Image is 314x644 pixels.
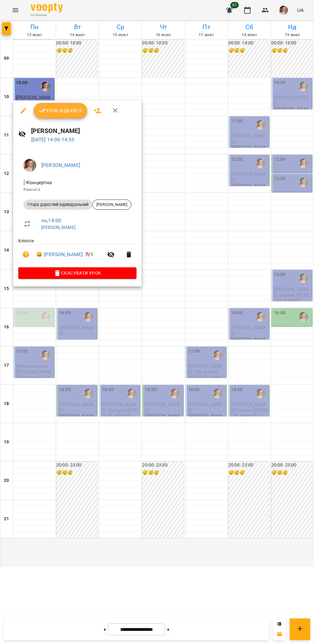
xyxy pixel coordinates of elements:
span: [PERSON_NAME] [93,202,131,208]
b: / [85,251,93,257]
p: Кімната [23,186,131,193]
span: - Концертна [23,179,54,185]
span: Скасувати Урок [23,269,131,277]
button: Візит ще не сплачено. Додати оплату? [18,247,34,262]
a: [DATE] 14:00-14:55 [31,137,75,143]
a: пн , 14:00 [41,217,61,224]
h6: [PERSON_NAME] [31,126,136,136]
div: [PERSON_NAME] [92,200,131,210]
a: [PERSON_NAME] [41,162,80,168]
a: [PERSON_NAME] [41,225,76,230]
button: Урок відбувся [34,103,87,118]
span: Урок відбувся [39,107,82,114]
ul: Клієнти [18,238,136,267]
a: 😀 [PERSON_NAME] [36,251,83,258]
img: 17edbb4851ce2a096896b4682940a88a.jfif [23,159,36,172]
button: Скасувати Урок [18,267,136,279]
span: Гітара дорослий індивідуальний [23,202,92,208]
span: 1 [90,251,93,257]
span: 7 [85,251,88,257]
